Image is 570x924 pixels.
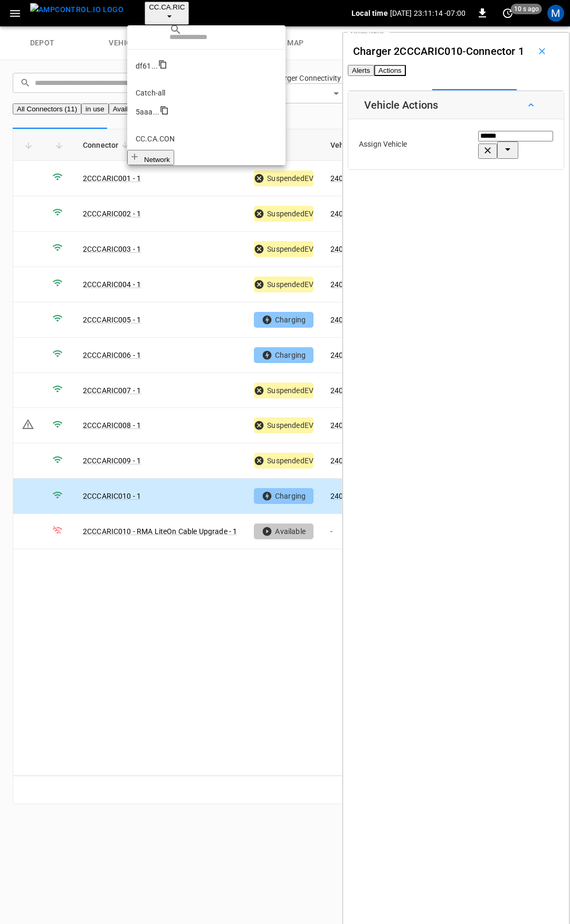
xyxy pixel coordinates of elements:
p: Catch-all [136,88,277,98]
p: CC.CA.CON [136,134,277,144]
button: Network [127,150,174,165]
div: copy [158,60,167,72]
div: df61 ... [136,61,158,71]
div: copy [159,106,169,118]
div: 5aaa ... [136,107,159,117]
